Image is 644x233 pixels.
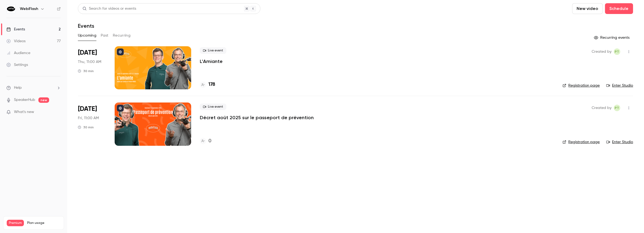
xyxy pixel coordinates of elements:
h6: WebiFlash [20,6,38,12]
button: Recurring events [592,33,633,42]
div: Sep 4 Thu, 11:00 AM (Europe/Paris) [78,46,106,89]
a: Registration page [563,83,600,88]
button: New video [572,3,603,14]
span: Pauline TERRIEN [614,105,620,111]
span: Live event [200,104,226,110]
div: Events [6,27,25,32]
a: L'Amiante [200,58,223,65]
button: Upcoming [78,31,96,40]
a: Décret août 2025 sur le passeport de prévention [200,114,314,121]
span: Created by [592,48,612,55]
span: Live event [200,47,226,54]
div: Sep 12 Fri, 11:00 AM (Europe/Paris) [78,103,106,146]
div: 30 min [78,69,94,73]
a: Enter Studio [606,83,633,88]
a: Registration page [563,139,600,145]
iframe: Noticeable Trigger [54,110,61,115]
a: Enter Studio [606,139,633,145]
div: Videos [6,38,26,44]
div: Search for videos or events [82,6,136,12]
span: PT [615,48,619,55]
h4: 178 [208,81,215,88]
span: Fri, 11:00 AM [78,115,99,121]
span: new [38,97,49,103]
span: Created by [592,105,612,111]
a: 178 [200,81,215,88]
img: WebiFlash [7,5,15,13]
a: 0 [200,137,211,145]
span: Help [14,85,22,91]
span: What's new [14,109,34,115]
li: help-dropdown-opener [6,85,61,91]
div: Audience [6,50,30,56]
button: Schedule [605,3,633,14]
span: [DATE] [78,48,97,57]
span: PT [615,105,619,111]
span: Pauline TERRIEN [614,48,620,55]
h4: 0 [208,137,211,145]
div: Settings [6,62,28,68]
span: Premium [7,220,24,226]
span: Thu, 11:00 AM [78,59,101,65]
h1: Events [78,23,94,29]
span: Plan usage [27,221,60,225]
div: 30 min [78,125,94,129]
a: SpeakerHub [14,97,35,103]
button: Recurring [113,31,131,40]
span: [DATE] [78,105,97,113]
button: Past [101,31,108,40]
